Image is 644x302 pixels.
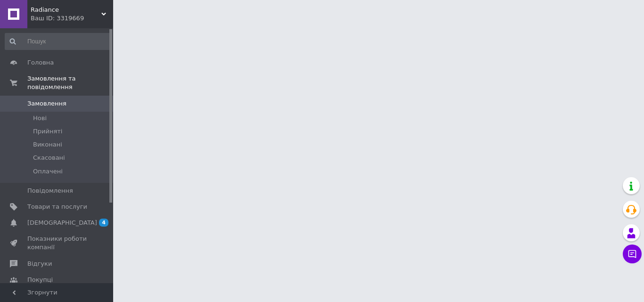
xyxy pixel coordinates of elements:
[27,203,87,211] span: Товари та послуги
[33,167,63,176] span: Оплачені
[27,74,113,91] span: Замовлення та повідомлення
[27,260,52,268] span: Відгуки
[33,114,47,122] span: Нові
[27,235,87,252] span: Показники роботи компанії
[27,58,54,67] span: Головна
[31,6,101,14] span: Radiance
[99,219,108,227] span: 4
[27,219,97,227] span: [DEMOGRAPHIC_DATA]
[623,245,642,263] button: Чат з покупцем
[27,187,73,195] span: Повідомлення
[33,127,62,136] span: Прийняті
[27,276,53,284] span: Покупці
[5,33,111,50] input: Пошук
[33,154,65,162] span: Скасовані
[31,14,113,23] div: Ваш ID: 3319669
[33,140,62,149] span: Виконані
[27,99,66,108] span: Замовлення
